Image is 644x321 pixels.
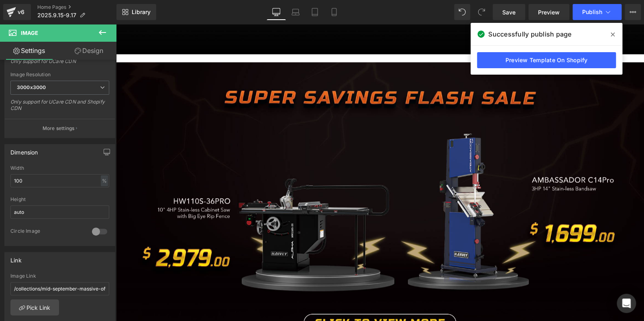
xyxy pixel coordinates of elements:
div: v6 [16,7,26,17]
input: auto [10,174,109,187]
a: Design [60,42,118,60]
a: v6 [3,4,31,20]
b: 3000x3000 [17,84,46,90]
a: New Library [116,4,156,20]
input: https://your-shop.myshopify.com [10,282,109,295]
a: Tablet [305,4,324,20]
button: Publish [573,4,622,20]
span: Save [502,8,516,16]
a: Preview [528,4,569,20]
div: Image Link [10,273,109,279]
a: Desktop [267,4,286,20]
div: Link [10,252,22,264]
div: Height [10,197,109,202]
a: Home Pages [37,4,116,10]
p: More settings [43,125,75,132]
div: Image Resolution [10,72,109,77]
span: Publish [582,9,602,15]
div: Circle Image [10,228,84,236]
span: Image [21,30,38,36]
a: Mobile [324,4,344,20]
iframe: To enrich screen reader interactions, please activate Accessibility in Grammarly extension settings [116,24,644,321]
span: Library [132,8,151,16]
span: 2025.9.15-9.17 [37,12,76,18]
span: Successfully publish page [488,29,571,39]
div: Open Intercom Messenger [617,294,636,313]
a: Pick Link [10,299,59,315]
button: Undo [454,4,470,20]
div: Width [10,165,109,171]
input: auto [10,205,109,219]
a: Preview Template On Shopify [477,52,616,68]
button: More settings [5,119,115,138]
a: Laptop [286,4,305,20]
div: Only support for UCare CDN and Shopify CDN [10,99,109,117]
span: Preview [538,8,560,16]
button: Redo [473,4,489,20]
div: Dimension [10,144,38,156]
div: Only support for UCare CDN [10,58,109,70]
button: More [625,4,641,20]
div: % [101,175,108,186]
